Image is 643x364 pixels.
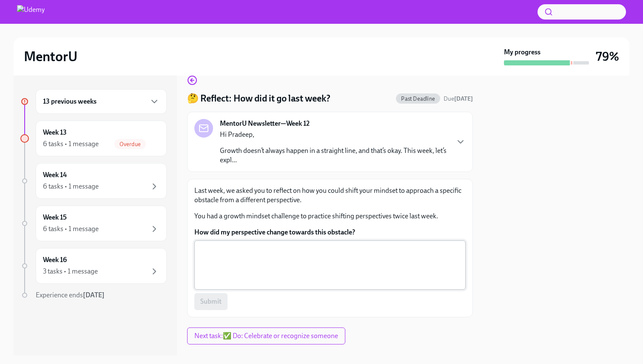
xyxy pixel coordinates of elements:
h6: Week 16 [43,255,67,265]
h6: Week 15 [43,213,67,222]
a: Week 146 tasks • 1 message [20,163,167,199]
div: 3 tasks • 1 message [43,267,98,276]
h6: Week 13 [43,128,67,137]
strong: My progress [504,48,541,57]
h6: Week 14 [43,170,67,180]
div: 6 tasks • 1 message [43,182,99,191]
div: 13 previous weeks [36,89,167,114]
span: Past Deadline [396,96,440,102]
button: Next task:✅ Do: Celebrate or recognize someone [187,327,345,344]
label: How did my perspective change towards this obstacle? [194,228,466,237]
span: August 23rd, 2025 09:30 [444,95,473,103]
div: 6 tasks • 1 message [43,139,99,149]
h2: MentorU [24,48,77,65]
p: Hi Pradeep, [220,130,449,139]
strong: MentorU Newsletter—Week 12 [220,119,310,128]
h4: 🤔 Reflect: How did it go last week? [187,92,330,105]
a: Week 156 tasks • 1 message [20,206,167,241]
p: You had a growth mindset challenge to practice shifting perspectives twice last week. [194,212,466,221]
a: Week 163 tasks • 1 message [20,248,167,284]
p: Last week, we asked you to reflect on how you could shift your mindset to approach a specific obs... [194,186,466,205]
span: Experience ends [36,291,105,299]
img: Udemy [17,5,45,19]
h3: 79% [596,49,619,64]
span: Overdue [114,141,146,147]
div: 6 tasks • 1 message [43,224,99,234]
span: Next task : ✅ Do: Celebrate or recognize someone [194,332,338,340]
span: Due [444,95,473,102]
a: Week 136 tasks • 1 messageOverdue [20,121,167,156]
h6: 13 previous weeks [43,97,97,106]
p: Growth doesn’t always happen in a straight line, and that’s okay. This week, let’s expl... [220,146,449,165]
strong: [DATE] [83,291,105,299]
strong: [DATE] [454,95,473,102]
